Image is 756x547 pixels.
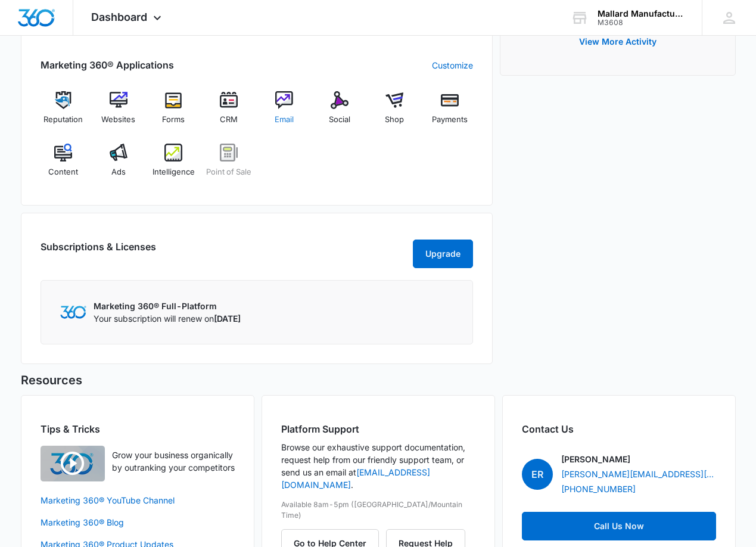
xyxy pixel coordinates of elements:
[41,422,235,436] h2: Tips & Tricks
[329,114,350,126] span: Social
[206,144,252,187] a: Point of Sale
[598,18,685,27] div: account id
[41,144,86,187] a: Content
[95,91,141,134] a: Websites
[427,91,473,134] a: Payments
[151,144,197,187] a: Intelligence
[561,483,636,495] a: [PHONE_NUMBER]
[101,114,135,126] span: Websites
[522,422,716,436] h2: Contact Us
[281,499,475,521] p: Available 8am-5pm ([GEOGRAPHIC_DATA]/Mountain Time)
[112,449,235,474] p: Grow your business organically by outranking your competitors
[153,166,195,178] span: Intelligence
[60,306,86,318] img: Marketing 360 Logo
[522,512,716,540] a: Call Us Now
[220,114,238,126] span: CRM
[281,441,475,491] p: Browse our exhaustive support documentation, request help from our friendly support team, or send...
[432,114,468,126] span: Payments
[43,114,83,126] span: Reputation
[598,9,685,18] div: account name
[94,312,241,325] p: Your subscription will renew on
[561,453,630,465] p: [PERSON_NAME]
[432,59,473,72] a: Customize
[41,446,105,481] img: Quick Overview Video
[41,240,156,263] h2: Subscriptions & Licenses
[91,11,147,23] span: Dashboard
[281,422,475,436] h2: Platform Support
[41,494,235,506] a: Marketing 360® YouTube Channel
[262,91,307,134] a: Email
[41,58,174,72] h2: Marketing 360® Applications
[95,144,141,187] a: Ads
[48,166,78,178] span: Content
[21,371,736,389] h5: Resources
[206,91,252,134] a: CRM
[214,313,241,324] span: [DATE]
[162,114,185,126] span: Forms
[413,240,473,268] button: Upgrade
[561,468,716,480] a: [PERSON_NAME][EMAIL_ADDRESS][DOMAIN_NAME]
[41,91,86,134] a: Reputation
[151,91,197,134] a: Forms
[206,166,251,178] span: Point of Sale
[275,114,294,126] span: Email
[111,166,126,178] span: Ads
[372,91,418,134] a: Shop
[522,459,553,490] span: ER
[94,300,241,312] p: Marketing 360® Full-Platform
[41,516,235,529] a: Marketing 360® Blog
[385,114,404,126] span: Shop
[316,91,362,134] a: Social
[567,27,668,56] button: View More Activity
